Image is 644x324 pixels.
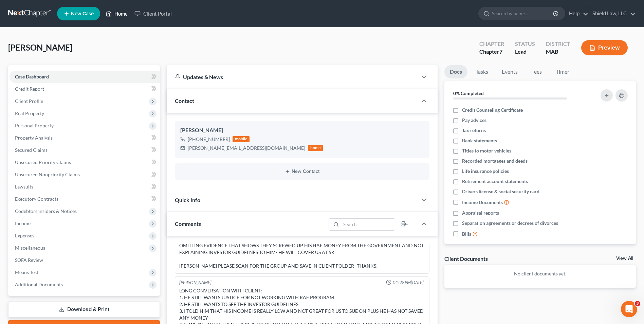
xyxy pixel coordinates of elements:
a: Home [102,7,131,20]
span: Personal Property [15,123,54,128]
span: Unsecured Nonpriority Claims [15,172,80,177]
span: Miscellaneous [15,245,45,251]
div: Chapter [479,40,504,48]
span: Pay advices [462,117,486,124]
span: Tax returns [462,127,486,134]
span: Income Documents [462,199,503,206]
span: Drivers license & social security card [462,188,539,195]
span: Additional Documents [15,282,63,287]
span: Executory Contracts [15,196,58,202]
a: Executory Contracts [10,193,160,205]
div: Lead [515,48,535,56]
span: Case Dashboard [15,74,49,79]
div: [PERSON_NAME] [179,280,211,286]
span: Expenses [15,233,34,238]
strong: 0% Completed [453,90,484,96]
span: Bank statements [462,137,497,144]
a: Download & Print [8,302,160,318]
p: No client documents yet. [450,270,630,277]
span: Property Analysis [15,135,53,141]
span: Secured Claims [15,147,48,153]
a: Unsecured Priority Claims [10,156,160,168]
span: Titles to motor vehicles [462,147,511,154]
span: Credit Report [15,86,44,92]
a: Events [496,65,523,78]
a: Shield Law, LLC [589,7,636,20]
div: mobile [233,136,250,142]
input: Search... [341,219,395,230]
span: Income [15,220,31,226]
span: Comments [175,220,201,227]
div: District [546,40,570,48]
span: Recorded mortgages and deeds [462,158,528,164]
span: Bills [462,231,471,237]
a: Help [566,7,588,20]
a: Lawsuits [10,181,160,193]
div: Chapter [479,48,504,56]
span: Lawsuits [15,184,33,190]
span: Means Test [15,269,38,275]
a: View All [616,256,633,261]
span: Client Profile [15,98,43,104]
div: Status [515,40,535,48]
a: Case Dashboard [10,71,160,83]
span: New Case [71,11,94,16]
div: Client Documents [444,255,488,262]
span: Retirement account statements [462,178,528,185]
span: Appraisal reports [462,210,499,216]
span: Codebtors Insiders & Notices [15,208,77,214]
span: 01:28PM[DATE] [393,280,424,286]
div: [PHONE_NUMBER] [188,136,230,143]
span: Contact [175,97,194,104]
button: Preview [581,40,628,55]
a: Timer [550,65,575,78]
span: 7 [499,48,502,55]
button: New Contact [180,169,424,174]
a: Tasks [470,65,494,78]
div: MAB [546,48,570,56]
iframe: Intercom live chat [621,301,637,317]
a: Property Analysis [10,132,160,144]
div: home [308,145,323,151]
span: Real Property [15,110,44,116]
span: Separation agreements or decrees of divorces [462,220,558,227]
a: SOFA Review [10,254,160,266]
span: SOFA Review [15,257,43,263]
div: [PERSON_NAME][EMAIL_ADDRESS][DOMAIN_NAME] [188,145,305,151]
a: Secured Claims [10,144,160,156]
span: Life insurance policies [462,168,509,175]
span: [PERSON_NAME] [8,42,72,52]
div: Updates & News [175,73,409,80]
a: Docs [444,65,467,78]
span: Quick Info [175,197,200,203]
a: Unsecured Nonpriority Claims [10,168,160,181]
input: Search by name... [492,7,554,20]
span: Unsecured Priority Claims [15,159,71,165]
span: Credit Counseling Certificate [462,107,523,113]
a: Client Portal [131,7,175,20]
span: 3 [635,301,640,306]
a: Fees [526,65,548,78]
a: Credit Report [10,83,160,95]
div: [PERSON_NAME] [180,126,424,134]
